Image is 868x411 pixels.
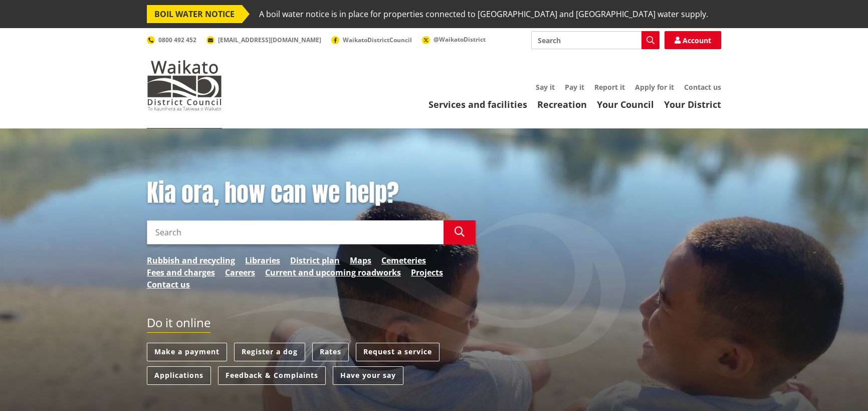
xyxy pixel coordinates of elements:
[234,343,305,361] a: Register a dog
[565,82,584,92] a: Pay it
[290,254,340,266] a: District plan
[225,266,255,279] a: Careers
[635,82,674,92] a: Apply for it
[147,343,227,361] a: Make a payment
[684,82,721,92] a: Contact us
[147,5,242,23] span: BOIL WATER NOTICE
[147,60,222,110] img: Waikato District Council - Te Kaunihera aa Takiwaa o Waikato
[597,98,654,110] a: Your Council
[381,254,426,266] a: Cemeteries
[245,254,280,266] a: Libraries
[333,366,403,385] a: Have your say
[147,266,215,279] a: Fees and charges
[147,279,190,291] a: Contact us
[531,31,660,49] input: Search input
[147,220,444,244] input: Search input
[356,343,440,361] a: Request a service
[433,35,486,44] span: @WaikatoDistrict
[158,36,196,44] span: 0800 492 452
[147,179,476,208] h1: Kia ora, how can we help?
[147,366,211,385] a: Applications
[536,82,555,92] a: Say it
[147,316,210,333] h2: Do it online
[428,98,527,110] a: Services and facilities
[537,98,587,110] a: Recreation
[265,266,401,279] a: Current and upcoming roadworks
[147,254,235,266] a: Rubbish and recycling
[312,343,349,361] a: Rates
[594,82,625,92] a: Report it
[331,36,412,44] a: WaikatoDistrictCouncil
[147,36,196,44] a: 0800 492 452
[218,366,326,385] a: Feedback & Complaints
[422,35,486,44] a: @WaikatoDistrict
[350,254,371,266] a: Maps
[411,266,443,279] a: Projects
[218,36,321,44] span: [EMAIL_ADDRESS][DOMAIN_NAME]
[259,5,708,23] span: A boil water notice is in place for properties connected to [GEOGRAPHIC_DATA] and [GEOGRAPHIC_DAT...
[343,36,412,44] span: WaikatoDistrictCouncil
[206,36,321,44] a: [EMAIL_ADDRESS][DOMAIN_NAME]
[665,31,721,49] a: Account
[664,98,721,110] a: Your District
